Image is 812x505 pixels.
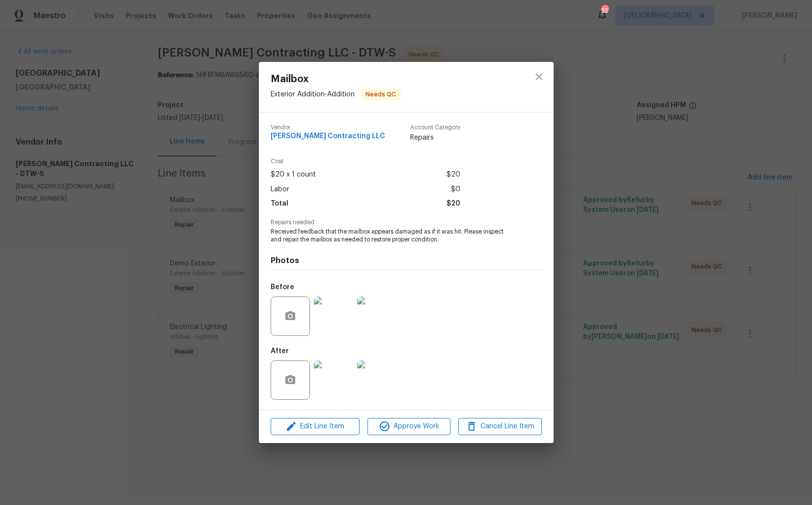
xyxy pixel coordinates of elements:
[271,158,460,165] span: Cost
[271,256,542,266] h4: Photos
[451,182,460,197] span: $0
[447,197,460,211] span: $20
[271,182,289,197] span: Labor
[410,124,460,131] span: Account Category
[461,420,538,433] span: Cancel Line Item
[271,284,294,291] h5: Before
[271,124,385,131] span: Vendor
[367,418,450,435] button: Approve Work
[271,74,401,85] span: Mailbox
[362,89,400,99] span: Needs QC
[271,219,542,226] span: Repairs needed
[271,197,288,211] span: Total
[271,348,289,355] h5: After
[458,418,541,435] button: Cancel Line Item
[271,418,360,435] button: Edit Line Item
[271,168,316,182] span: $20 x 1 count
[271,228,515,244] span: Received feedback that the mailbox appears damaged as if it was hit. Please inspect and repair th...
[370,420,448,433] span: Approve Work
[271,91,355,98] span: Exterior Addition - Addition
[447,168,460,182] span: $20
[527,65,551,89] button: close
[271,133,385,140] span: [PERSON_NAME] Contracting LLC
[410,133,460,143] span: Repairs
[601,6,608,16] div: 52
[274,420,357,433] span: Edit Line Item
